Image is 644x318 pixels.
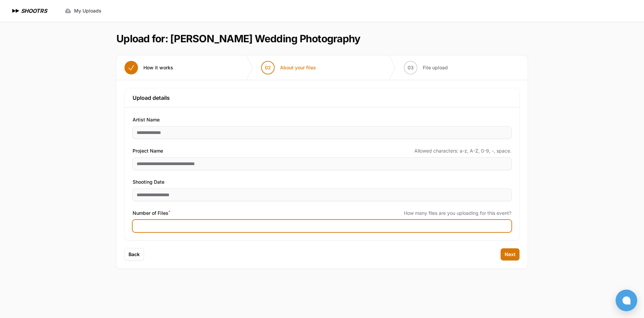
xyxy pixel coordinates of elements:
span: Project Name [133,147,163,155]
span: File upload [423,64,448,71]
a: My Uploads [61,5,106,17]
h3: Upload details [133,94,511,102]
button: How it works [116,55,181,80]
button: Open chat window [616,290,637,311]
a: SHOOTRS SHOOTRS [11,7,47,15]
span: How it works [143,64,173,71]
span: Number of Files [133,209,170,217]
span: Allowed characters: a-z, A-Z, 0-9, -, space. [414,147,511,154]
span: 03 [408,64,414,71]
span: My Uploads [74,7,101,14]
span: Artist Name [133,116,160,124]
span: 02 [265,64,271,71]
button: Next [501,248,520,260]
img: SHOOTRS [11,7,21,15]
button: 02 About your files [253,55,324,80]
h1: SHOOTRS [21,7,47,15]
span: Next [505,251,515,258]
span: Back [129,251,140,258]
span: Shooting Date [133,178,164,186]
button: 03 File upload [396,55,456,80]
button: Back [124,248,144,260]
span: How many files are you uploading for this event? [404,210,511,217]
h1: Upload for: [PERSON_NAME] Wedding Photography [116,32,360,45]
span: About your files [280,64,316,71]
